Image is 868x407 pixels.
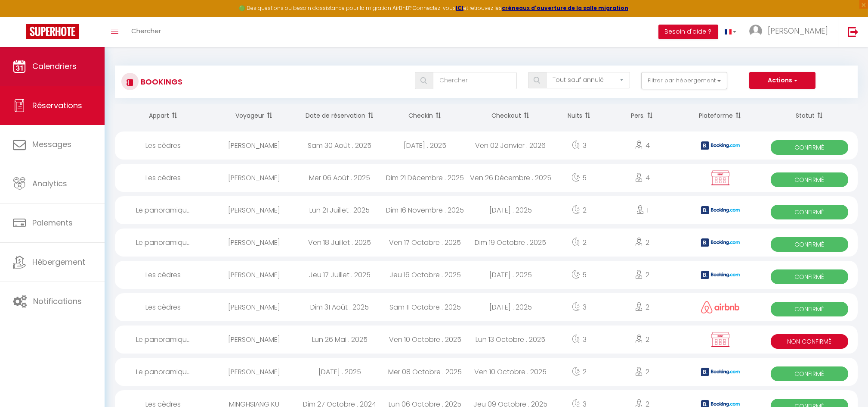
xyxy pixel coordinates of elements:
[33,296,82,307] span: Notifications
[32,257,85,267] span: Hébergement
[761,104,858,127] th: Sort by status
[32,61,77,72] span: Calendriers
[749,25,762,38] img: ...
[749,72,815,89] button: Actions
[502,4,628,12] a: créneaux d'ouverture de la salle migration
[382,104,467,127] th: Sort by checkin
[553,104,605,127] th: Sort by nights
[743,17,839,47] a: ... [PERSON_NAME]
[433,72,517,89] input: Chercher
[605,104,680,127] th: Sort by people
[32,178,67,189] span: Analytics
[139,72,182,91] h3: Bookings
[7,3,33,29] button: Ouvrir le widget de chat LiveChat
[768,25,828,36] span: [PERSON_NAME]
[680,104,761,127] th: Sort by channel
[32,100,82,111] span: Réservations
[848,26,859,37] img: logout
[456,4,463,12] a: ICI
[297,104,382,127] th: Sort by booking date
[32,217,73,228] span: Paiements
[125,17,167,47] a: Chercher
[658,25,718,39] button: Besoin d'aide ?
[32,139,71,150] span: Messages
[211,104,297,127] th: Sort by guest
[26,24,79,39] img: Super Booking
[131,26,161,35] span: Chercher
[641,72,727,89] button: Filtrer par hébergement
[468,104,553,127] th: Sort by checkout
[115,104,211,127] th: Sort by rentals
